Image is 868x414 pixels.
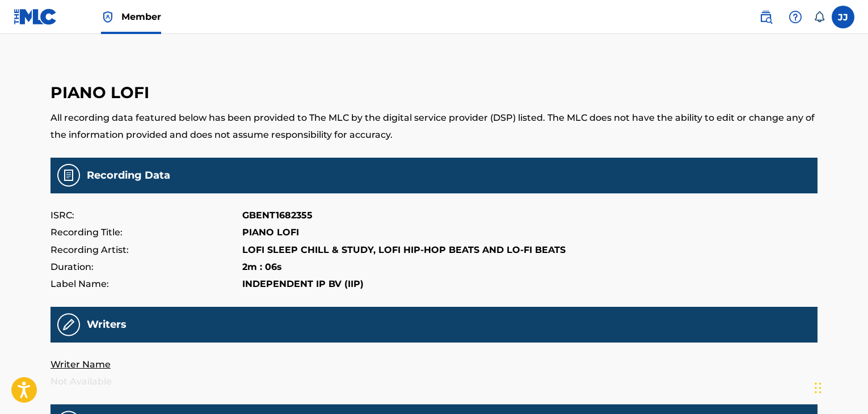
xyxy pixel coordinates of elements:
img: help [789,10,802,24]
div: Drag [815,371,821,405]
p: INDEPENDENT IP BV (IIP) [242,276,364,293]
h5: Writers [87,318,127,331]
p: Label Name: [50,276,242,293]
img: Recording Writers [57,313,80,336]
p: Not Available [50,373,242,390]
img: Recording Data [57,164,80,187]
a: Public Search [755,6,777,28]
p: 2m : 06s [242,259,282,276]
p: Writer Name [50,356,242,373]
div: Notifications [814,11,825,23]
span: Member [121,10,161,23]
p: PIANO LOFI [242,224,299,241]
img: MLC Logo [14,9,57,25]
p: Recording Title: [50,224,242,241]
p: GBENT1682355 [242,207,313,224]
p: ISRC: [50,207,242,224]
p: All recording data featured below has been provided to The MLC by the digital service provider (D... [50,109,818,144]
h5: Recording Data [87,169,170,182]
div: Help [784,6,807,28]
iframe: Resource Center [836,258,868,349]
div: User Menu [832,6,854,28]
img: search [759,10,773,24]
img: Top Rightsholder [101,10,115,24]
p: LOFI SLEEP CHILL & STUDY, LOFI HIP-HOP BEATS AND LO-FI BEATS [242,242,566,259]
p: Duration: [50,259,242,276]
h3: PIANO LOFI [50,83,818,103]
iframe: Chat Widget [811,360,868,414]
p: Recording Artist: [50,242,242,259]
